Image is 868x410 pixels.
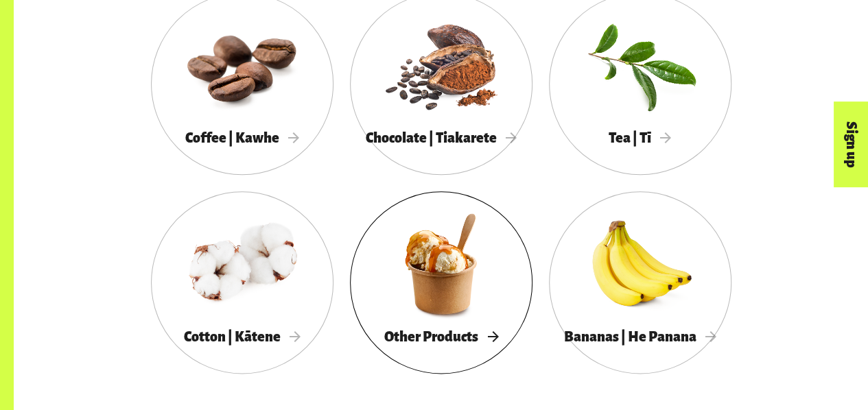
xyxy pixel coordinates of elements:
span: Coffee | Kawhe [185,130,299,145]
span: Cotton | Kātene [184,329,301,344]
a: Other Products [350,191,532,374]
span: Bananas | He Panana [564,329,716,344]
span: Other Products [384,329,498,344]
span: Tea | Tī [609,130,671,145]
a: Bananas | He Panana [549,191,731,374]
a: Cotton | Kātene [151,191,333,374]
span: Chocolate | Tiakarete [366,130,517,145]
